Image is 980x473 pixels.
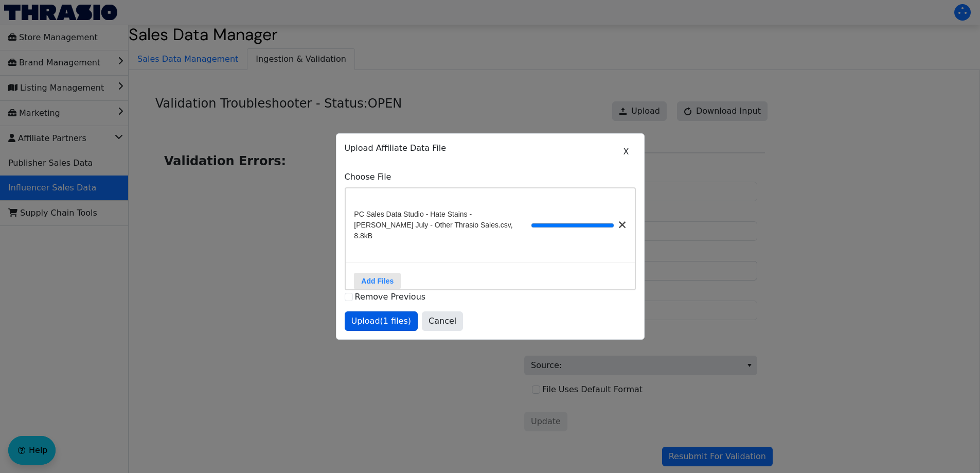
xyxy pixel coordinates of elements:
label: Choose File [345,171,636,183]
span: PC Sales Data Studio - Hate Stains - [PERSON_NAME] July - Other Thrasio Sales.csv, 8.8kB [354,209,531,241]
span: Upload (1 files) [351,315,412,327]
p: Upload Affiliate Data File [345,142,636,154]
span: X [623,146,629,158]
button: Upload(1 files) [345,311,418,331]
label: Add Files [354,273,401,289]
button: Cancel [422,311,463,331]
span: Cancel [429,315,456,327]
button: X [617,142,636,162]
label: Remove Previous [355,292,426,302]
